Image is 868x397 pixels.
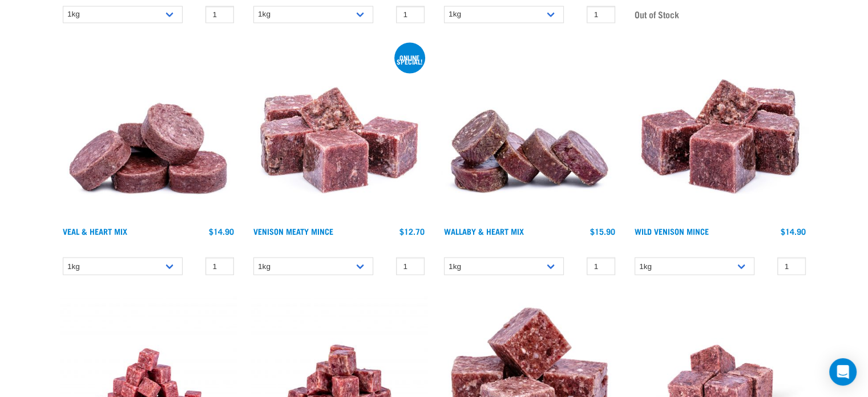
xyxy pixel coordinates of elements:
div: $15.90 [590,226,615,235]
img: 1152 Veal Heart Medallions 01 [60,43,237,220]
input: 1 [587,257,615,275]
img: 1117 Venison Meat Mince 01 [251,43,427,220]
div: Open Intercom Messenger [829,358,857,386]
div: $12.70 [399,226,425,235]
a: Wild Venison Mince [635,228,709,232]
input: 1 [396,6,425,23]
input: 1 [205,257,234,275]
div: $14.90 [209,226,234,235]
a: Veal & Heart Mix [63,228,127,232]
img: 1093 Wallaby Heart Medallions 01 [441,43,618,220]
span: Out of Stock [635,6,679,23]
a: Venison Meaty Mince [253,228,333,232]
input: 1 [587,6,615,23]
input: 1 [777,257,806,275]
input: 1 [396,257,425,275]
img: Pile Of Cubed Wild Venison Mince For Pets [632,43,809,220]
input: 1 [205,6,234,23]
a: Wallaby & Heart Mix [444,228,524,232]
div: $14.90 [781,226,806,235]
div: ONLINE SPECIAL! [394,55,425,63]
